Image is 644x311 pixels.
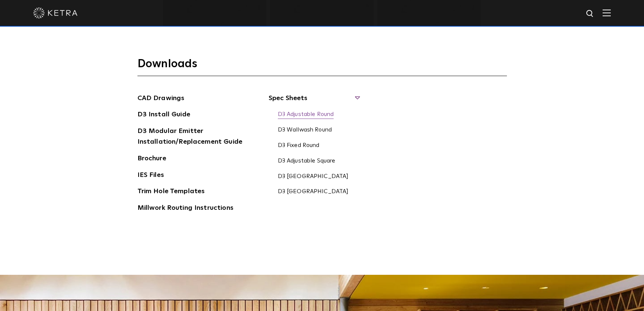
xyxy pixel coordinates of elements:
[137,57,507,76] h3: Downloads
[137,153,166,165] a: Brochure
[278,157,335,165] a: D3 Adjustable Square
[137,126,248,148] a: D3 Modular Emitter Installation/Replacement Guide
[137,93,185,105] a: CAD Drawings
[278,188,349,196] a: D3 [GEOGRAPHIC_DATA]
[603,9,611,16] img: Hamburger%20Nav.svg
[33,7,78,18] img: ketra-logo-2019-white
[269,93,359,109] span: Spec Sheets
[278,173,349,181] a: D3 [GEOGRAPHIC_DATA]
[586,9,595,18] img: search icon
[278,142,320,150] a: D3 Fixed Round
[137,186,205,198] a: Trim Hole Templates
[137,170,164,182] a: IES Files
[137,109,190,121] a: D3 Install Guide
[278,126,332,134] a: D3 Wallwash Round
[137,203,234,215] a: Millwork Routing Instructions
[278,111,334,119] a: D3 Adjustable Round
